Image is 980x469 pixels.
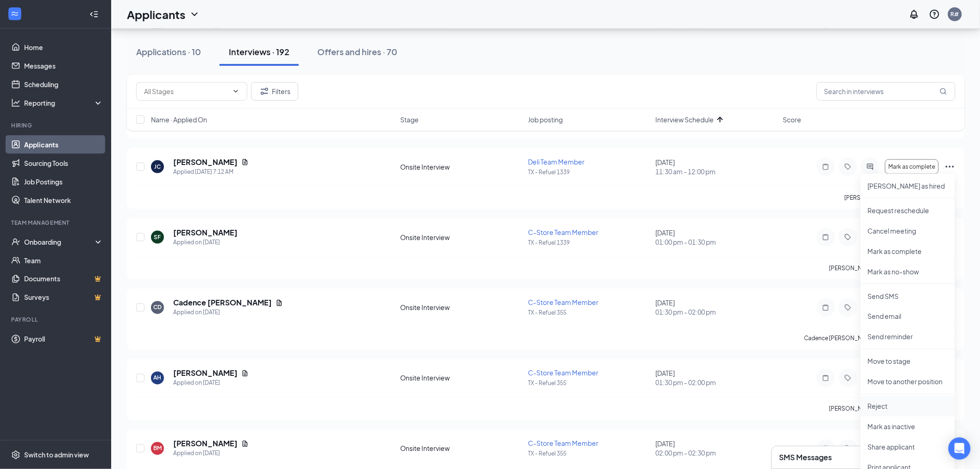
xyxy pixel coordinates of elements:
svg: Document [241,370,249,377]
button: Mark as complete [885,159,939,174]
svg: Note [820,234,831,241]
svg: Tag [842,445,854,452]
span: 01:30 pm - 02:00 pm [655,378,777,387]
p: TX - Refuel 355 [528,380,650,387]
p: [PERSON_NAME] has applied more than . [829,264,955,272]
span: 02:00 pm - 02:30 pm [655,449,777,458]
svg: Collapse [89,10,99,19]
h5: [PERSON_NAME] [173,439,238,449]
h5: Cadence [PERSON_NAME] [173,298,272,308]
div: Applied on [DATE] [173,379,249,388]
span: Deli Team Member [528,158,584,166]
div: Applications · 10 [136,46,201,57]
svg: Tag [842,304,854,311]
div: [DATE] [655,439,777,458]
span: C-Store Team Member [528,369,598,377]
svg: Tag [842,374,854,382]
div: Applied [DATE] 7:12 AM [173,167,249,177]
svg: Note [820,445,831,452]
a: Sourcing Tools [24,154,103,172]
div: AH [154,374,162,382]
div: [DATE] [655,158,777,176]
svg: Ellipses [944,161,955,172]
div: [DATE] [655,298,777,317]
h5: [PERSON_NAME] [173,157,238,167]
svg: ChevronDown [189,9,200,20]
span: Job posting [528,115,563,124]
div: Onboarding [24,237,95,247]
svg: Notifications [909,9,920,20]
svg: Analysis [11,98,20,108]
span: Score [783,115,802,124]
p: Cadence [PERSON_NAME] has applied more than . [804,335,955,342]
svg: Note [820,304,831,311]
svg: Note [820,374,831,382]
div: Switch to admin view [24,450,89,460]
svg: Filter [259,86,270,97]
div: Onsite Interview [401,303,522,312]
a: Home [24,38,103,57]
div: R# [951,10,959,18]
svg: Tag [842,163,854,171]
input: All Stages [144,86,228,96]
span: 01:00 pm - 01:30 pm [655,237,777,247]
div: Onsite Interview [401,374,522,383]
div: Applied on [DATE] [173,308,283,317]
span: C-Store Team Member [528,439,598,448]
span: 01:30 pm - 02:00 pm [655,308,777,317]
svg: Document [241,440,249,448]
p: [PERSON_NAME] interviewed . [845,194,955,202]
svg: MagnifyingGlass [940,88,947,95]
p: TX - Refuel 355 [528,309,650,317]
svg: Document [276,299,283,307]
a: SurveysCrown [24,288,103,307]
a: Messages [24,57,103,75]
a: DocumentsCrown [24,270,103,288]
svg: QuestionInfo [929,9,940,20]
span: Name · Applied On [151,115,207,124]
input: Search in interviews [817,82,955,101]
div: Onsite Interview [401,162,522,171]
a: Job Postings [24,172,103,191]
div: Interviews · 192 [229,46,289,57]
svg: WorkstreamLogo [10,9,19,19]
div: Payroll [11,316,101,324]
div: [DATE] [655,228,777,247]
svg: ArrowUp [715,114,726,125]
svg: ChevronDown [232,88,239,95]
div: Onsite Interview [401,233,522,242]
div: Onsite Interview [401,444,522,453]
div: JC [154,163,161,171]
svg: Note [820,163,831,171]
div: Applied on [DATE] [173,238,238,247]
div: Offers and hires · 70 [317,46,397,57]
div: SF [154,233,161,241]
span: Interview Schedule [655,115,714,124]
div: Open Intercom Messenger [949,437,971,460]
h3: SMS Messages [779,452,832,463]
div: Hiring [11,121,101,129]
p: TX - Refuel 1339 [528,239,650,247]
a: Team [24,251,103,270]
p: [PERSON_NAME] has applied more than . [829,405,955,413]
h5: [PERSON_NAME] [173,228,238,238]
svg: Document [241,158,249,166]
div: BM [153,444,162,452]
a: PayrollCrown [24,330,103,349]
div: CD [153,304,162,311]
span: Stage [401,115,419,124]
div: Reporting [24,98,104,108]
div: [DATE] [655,369,777,387]
h5: [PERSON_NAME] [173,368,238,379]
a: Applicants [24,135,103,154]
svg: Settings [11,450,20,460]
a: Talent Network [24,191,103,209]
span: C-Store Team Member [528,298,598,307]
span: Mark as complete [888,164,935,170]
div: Applied on [DATE] [173,449,249,458]
p: TX - Refuel 1339 [528,168,650,176]
span: 11:30 am - 12:00 pm [655,167,777,176]
button: Filter Filters [251,82,298,101]
div: Team Management [11,219,101,227]
p: TX - Refuel 355 [528,450,650,458]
